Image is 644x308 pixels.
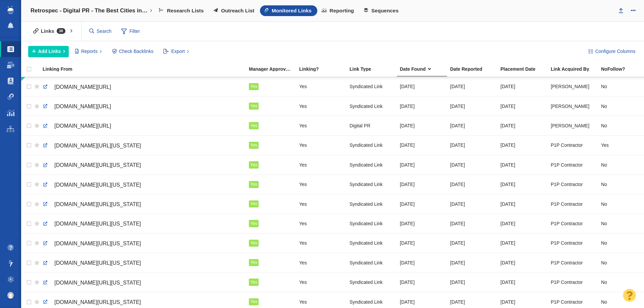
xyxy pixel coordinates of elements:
td: Yes [246,77,296,97]
div: Link Acquired By [551,67,600,71]
a: Placement Date [500,67,550,72]
div: [DATE] [500,177,545,192]
span: [DOMAIN_NAME][URL][US_STATE] [54,221,141,227]
div: Yes [299,255,343,270]
a: [DOMAIN_NAME][URL][US_STATE] [43,179,243,191]
div: Linking? [299,67,349,71]
span: [PERSON_NAME] [551,83,589,89]
span: Filter [117,25,144,38]
a: Date Found [400,67,449,72]
td: P1P Contractor [548,272,598,292]
td: P1P Contractor [548,214,598,233]
td: Syndicated Link [346,194,397,213]
td: Syndicated Link [346,233,397,253]
a: [DOMAIN_NAME][URL][US_STATE] [43,199,243,210]
div: [DATE] [500,236,545,250]
td: Yes [246,253,296,272]
a: [DOMAIN_NAME][URL][US_STATE] [43,257,243,269]
span: Outreach List [221,8,254,14]
span: Yes [250,182,257,187]
div: [DATE] [450,79,494,94]
div: [DATE] [500,255,545,270]
span: Syndicated Link [350,142,383,148]
td: Kyle Ochsner [548,77,598,97]
div: [DATE] [450,216,494,231]
a: [DOMAIN_NAME][URL][US_STATE] [43,238,243,249]
td: P1P Contractor [548,233,598,253]
span: Reports [81,48,98,55]
span: [PERSON_NAME] [551,123,589,129]
td: P1P Contractor [548,135,598,155]
span: P1P Contractor [551,240,583,246]
td: Yes [246,233,296,253]
td: Syndicated Link [346,77,397,97]
span: [DOMAIN_NAME][URL][US_STATE] [54,260,141,266]
div: Yes [299,79,343,94]
span: Yes [250,299,257,304]
div: Yes [299,158,343,172]
span: Configure Columns [595,48,636,55]
a: Sequences [360,5,404,16]
a: Linking From [43,67,248,72]
span: Syndicated Link [350,103,383,109]
div: [DATE] [400,99,444,113]
span: Syndicated Link [350,221,383,227]
div: [DATE] [400,158,444,172]
span: Syndicated Link [350,181,383,187]
a: Monitored Links [260,5,317,16]
div: [DATE] [450,138,494,152]
td: Syndicated Link [346,135,397,155]
div: [DATE] [400,216,444,231]
div: Manager Approved Link? [249,67,299,71]
div: [DATE] [500,99,545,113]
td: Yes [246,214,296,233]
span: Yes [250,280,257,285]
span: P1P Contractor [551,279,583,285]
td: Yes [246,155,296,175]
span: Yes [250,163,257,167]
a: Link Type [350,67,399,72]
div: Yes [299,99,343,113]
span: Yes [250,104,257,108]
a: Link Acquired By [551,67,600,72]
div: [DATE] [400,118,444,133]
div: Yes [299,138,343,152]
span: Syndicated Link [350,279,383,285]
td: P1P Contractor [548,253,598,272]
td: Digital PR [346,116,397,135]
td: Yes [246,194,296,213]
span: Yes [250,84,257,89]
span: P1P Contractor [551,142,583,148]
a: Date Reported [450,67,500,72]
div: Date that the backlink checker discovered the link [400,67,449,71]
span: Yes [250,221,257,226]
div: Yes [299,118,343,133]
td: Syndicated Link [346,214,397,233]
span: P1P Contractor [551,260,583,266]
span: Export [171,48,184,55]
div: [DATE] [450,236,494,250]
span: Syndicated Link [350,201,383,207]
div: Linking From [43,67,248,71]
td: Yes [246,135,296,155]
div: Yes [299,275,343,289]
div: [DATE] [450,255,494,270]
div: [DATE] [500,79,545,94]
td: P1P Contractor [548,155,598,175]
a: Research Lists [155,5,209,16]
span: [PERSON_NAME] [551,103,589,109]
div: [DATE] [500,197,545,211]
h4: Retrospec - Digital PR - The Best Cities in [GEOGRAPHIC_DATA] for Beginning Bikers [31,7,148,14]
td: Yes [246,116,296,135]
a: [DOMAIN_NAME][URL] [43,101,243,112]
td: Syndicated Link [346,175,397,194]
span: Research Lists [167,8,204,14]
a: [DOMAIN_NAME][URL][US_STATE] [43,160,243,171]
span: [DOMAIN_NAME][URL] [54,123,111,129]
td: Kyle Ochsner [548,96,598,116]
div: [DATE] [500,216,545,231]
td: Yes [246,96,296,116]
div: [DATE] [500,118,545,133]
span: Add Links [38,48,61,55]
div: [DATE] [400,79,444,94]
